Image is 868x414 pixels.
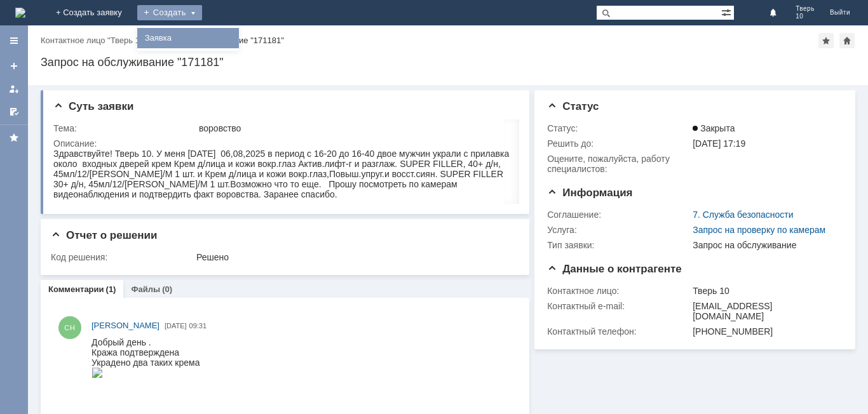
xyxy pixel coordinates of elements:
div: Решено [196,252,512,262]
a: Запрос на проверку по камерам [693,225,825,235]
div: [PHONE_NUMBER] [693,326,837,337]
div: Статус: [547,123,690,133]
a: Создать заявку [4,56,24,76]
div: Запрос на обслуживание "171181" [41,56,855,69]
a: Перейти на домашнюю страницу [15,8,25,18]
div: (0) [162,284,172,294]
div: [EMAIL_ADDRESS][DOMAIN_NAME] [693,301,837,321]
div: Контактное лицо: [547,286,690,296]
div: Тема: [53,123,196,133]
span: 09:31 [189,322,207,330]
a: [PERSON_NAME] [92,319,159,332]
div: Контактный e-mail: [547,301,690,311]
div: Контактный телефон: [547,326,690,337]
a: Файлы [131,284,160,294]
a: Комментарии [48,284,104,294]
div: Описание: [53,138,515,149]
div: Услуга: [547,225,690,235]
span: Тверь [796,5,815,13]
span: Статус [547,100,599,112]
a: 7. Служба безопасности [693,210,793,220]
span: Информация [547,187,632,199]
div: Сделать домашней страницей [839,33,855,48]
span: [DATE] 17:19 [693,138,745,149]
div: (1) [106,284,116,294]
span: Данные о контрагенте [547,263,682,275]
img: logo [15,8,25,18]
span: Расширенный поиск [721,6,734,18]
div: Соглашение: [547,210,690,220]
a: Контактное лицо "Тверь 10" [41,36,147,45]
div: Тип заявки: [547,240,690,250]
div: Добавить в избранное [818,33,834,48]
div: Решить до: [547,138,690,149]
div: воровство [199,123,512,133]
div: Код решения: [51,252,194,262]
div: Запрос на обслуживание "171181" [152,36,284,45]
a: Мои заявки [4,79,24,99]
span: [PERSON_NAME] [92,321,159,330]
div: Oцените, пожалуйста, работу специалистов: [547,154,690,174]
div: / [41,36,152,45]
a: Заявка [140,30,236,46]
div: Запрос на обслуживание [693,240,837,250]
span: Закрыта [693,123,735,133]
a: Мои согласования [4,102,24,122]
div: Тверь 10 [693,286,837,296]
span: 10 [796,13,815,20]
div: Создать [137,5,202,20]
span: [DATE] [165,322,187,330]
span: Суть заявки [53,100,133,112]
span: Отчет о решении [51,229,157,241]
